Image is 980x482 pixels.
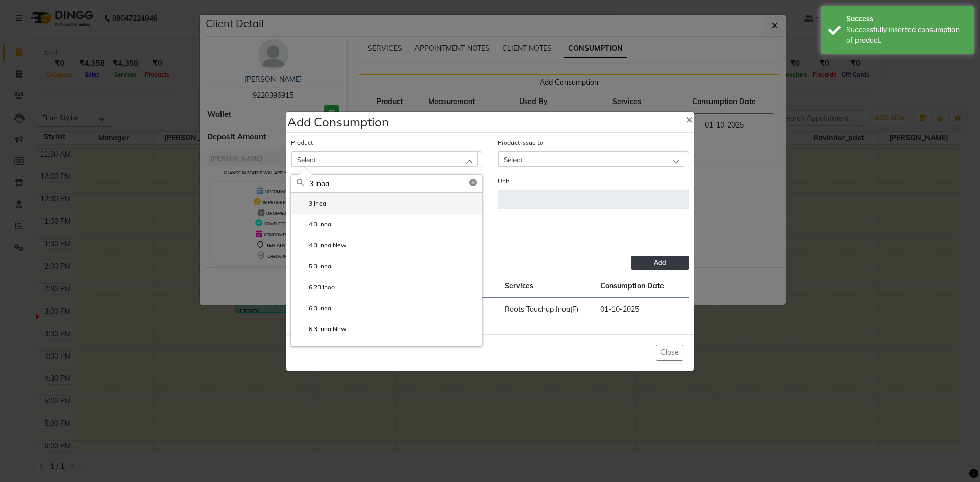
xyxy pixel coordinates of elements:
label: 6.23 Inoa [297,283,335,292]
label: 6.3 Inoa New [297,324,346,334]
span: Add [654,259,666,266]
h4: Add Consumption [287,113,389,131]
td: Roots Touchup Inoa(F) [499,297,594,321]
label: 4.3 Inoa [297,220,331,229]
span: Select [297,155,316,164]
label: 4.3 Inoa New [297,241,346,250]
button: Close [677,105,701,133]
div: Success [846,14,966,24]
input: Search [309,175,482,192]
button: Add [631,256,689,270]
label: 3 Inoa [297,199,326,208]
label: 5.3 Inoa [297,262,331,271]
th: Consumption Date [594,274,689,298]
label: 6.53 Inoa [297,345,335,354]
label: 6.3 Inoa [297,303,331,313]
td: 01-10-2025 [594,297,689,321]
span: Select [504,155,523,164]
label: Unit [498,176,509,186]
th: Services [499,274,594,298]
label: Product Issue to [498,138,543,147]
label: Product [291,138,313,147]
div: Successfully inserted consumption of product. [846,24,966,46]
button: Close [656,345,683,361]
span: × [685,111,693,126]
